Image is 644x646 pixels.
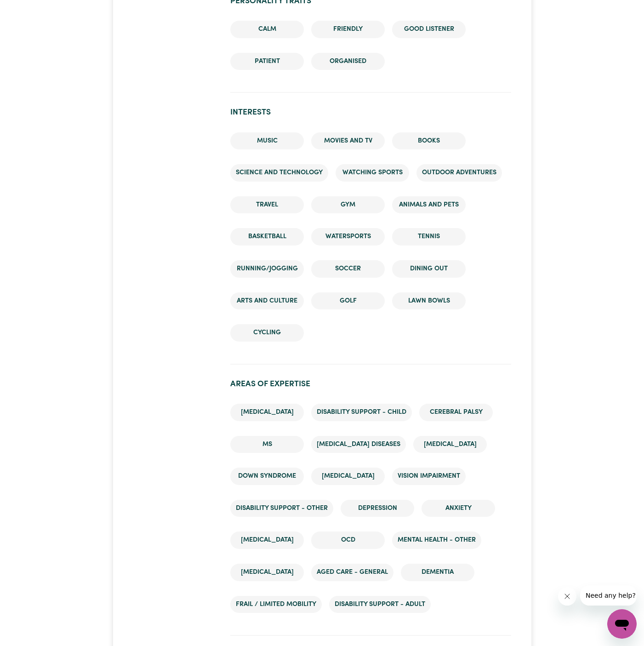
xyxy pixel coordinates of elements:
[230,500,333,517] li: Disability support - Other
[230,596,322,613] li: Frail / limited mobility
[230,228,304,246] li: Basketball
[311,196,385,214] li: Gym
[311,228,385,246] li: Watersports
[341,500,414,517] li: Depression
[230,21,304,38] li: Calm
[336,164,409,182] li: Watching sports
[230,564,304,581] li: [MEDICAL_DATA]
[311,564,393,581] li: Aged care - General
[230,404,304,421] li: [MEDICAL_DATA]
[311,260,385,278] li: Soccer
[392,196,466,214] li: Animals and pets
[311,468,385,485] li: [MEDICAL_DATA]
[392,228,466,246] li: Tennis
[607,609,637,639] iframe: Button to launch messaging window
[230,108,511,117] h2: Interests
[580,585,637,606] iframe: Message from company
[311,132,385,150] li: Movies and TV
[230,379,511,389] h2: Areas of Expertise
[230,132,304,150] li: Music
[311,532,385,549] li: OCD
[329,596,431,613] li: Disability support - Adult
[230,532,304,549] li: [MEDICAL_DATA]
[392,260,466,278] li: Dining out
[230,260,304,278] li: Running/Jogging
[413,436,487,453] li: [MEDICAL_DATA]
[419,404,493,421] li: Cerebral Palsy
[392,468,466,485] li: Vision impairment
[311,53,385,70] li: Organised
[392,21,466,38] li: Good Listener
[230,196,304,214] li: Travel
[311,436,406,453] li: [MEDICAL_DATA] Diseases
[311,292,385,310] li: Golf
[230,436,304,453] li: MS
[230,324,304,342] li: Cycling
[392,532,481,549] li: Mental Health - Other
[230,292,304,310] li: Arts and Culture
[311,21,385,38] li: Friendly
[416,164,502,182] li: Outdoor adventures
[392,292,466,310] li: Lawn bowls
[311,404,412,421] li: Disability support - Child
[230,468,304,485] li: Down syndrome
[230,53,304,70] li: Patient
[422,500,495,517] li: Anxiety
[392,132,466,150] li: Books
[230,164,328,182] li: Science and Technology
[558,587,576,606] iframe: Close message
[401,564,474,581] li: Dementia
